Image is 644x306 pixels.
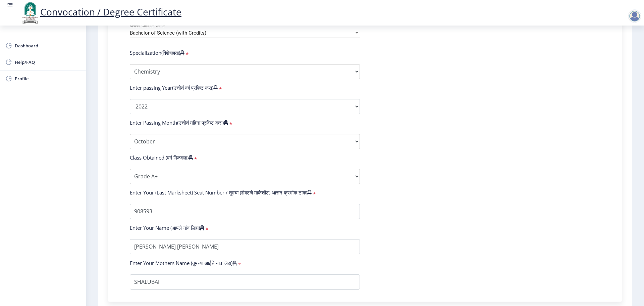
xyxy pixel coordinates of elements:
label: Class Obtained (वर्ग मिळवला) [130,154,193,161]
input: Enter Your Name [130,239,360,254]
label: Enter Your Name (आपले नांव लिहा) [130,224,204,231]
span: Profile [15,75,80,83]
span: Bachelor of Science (with Credits) [130,30,206,36]
span: Dashboard [15,42,80,50]
input: Enter Your Mothers Name [130,274,360,290]
span: Help/FAQ [15,58,80,66]
a: Convocation / Degree Certificate [20,5,181,18]
img: logo [20,1,40,24]
label: Enter Your Mothers Name (तुमच्या आईचे नाव लिहा) [130,260,237,266]
label: Enter passing Year(उत्तीर्ण वर्ष प्रविष्ट करा) [130,84,218,91]
label: Enter Your (Last Marksheet) Seat Number / तुमचा (शेवटचे मार्कशीट) आसन क्रमांक टाका [130,189,312,196]
label: Specialization(विशेषज्ञता) [130,49,184,56]
label: Enter Passing Month(उत्तीर्ण महिना प्रविष्ट करा) [130,119,228,126]
input: Enter Your Seat Number [130,204,360,219]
